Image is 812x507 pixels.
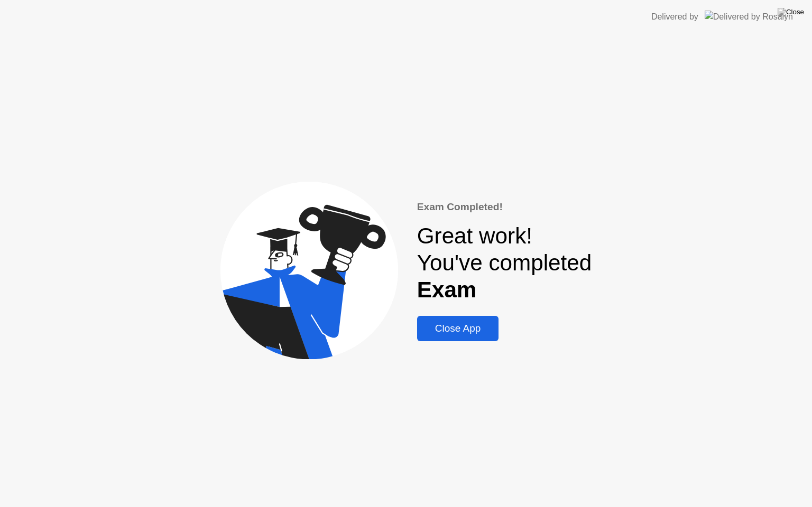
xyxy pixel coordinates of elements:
img: Close [778,8,804,16]
button: Close App [417,316,499,341]
div: Delivered by [651,11,698,23]
b: Exam [417,277,477,302]
div: Close App [420,323,496,334]
div: Great work! You've completed [417,223,592,303]
img: Delivered by Rosalyn [705,11,793,23]
div: Exam Completed! [417,200,592,215]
